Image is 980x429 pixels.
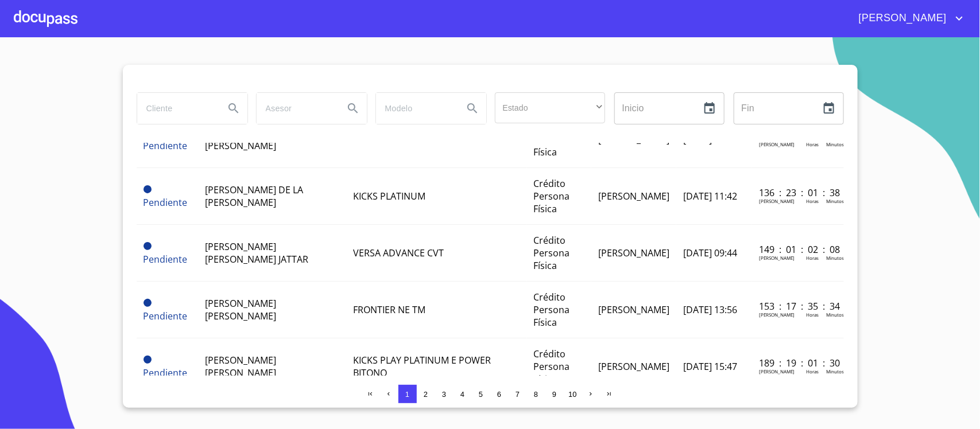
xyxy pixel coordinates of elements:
span: 1 [405,390,409,399]
span: [DATE] 13:56 [683,303,737,316]
p: Horas [806,141,819,147]
input: search [376,93,454,124]
div: ​ [495,92,605,123]
button: Search [220,95,247,122]
span: KICKS PLATINUM [353,190,425,202]
span: 8 [534,390,538,399]
p: Minutos [826,255,844,261]
span: 5 [479,390,483,399]
span: [DATE] 09:44 [683,247,737,259]
button: 5 [472,385,490,403]
span: Crédito Persona Física [534,291,570,329]
button: 8 [527,385,545,403]
p: Minutos [826,141,844,147]
p: 153 : 17 : 35 : 34 [759,300,836,313]
p: Horas [806,255,819,261]
span: Pendiente [144,356,152,364]
button: Search [459,95,486,122]
span: [PERSON_NAME] [598,303,669,316]
span: 7 [516,390,520,399]
span: [PERSON_NAME] [PERSON_NAME] [205,354,276,379]
p: Horas [806,311,819,318]
p: [PERSON_NAME] [759,198,795,204]
p: Minutos [826,198,844,204]
span: 9 [552,390,556,399]
p: Minutos [826,368,844,375]
span: [DATE] 15:47 [683,360,737,373]
span: Pendiente [144,242,152,250]
input: search [257,93,335,124]
span: Pendiente [144,196,188,209]
span: VERSA ADVANCE CVT [353,247,444,259]
p: 136 : 23 : 01 : 38 [759,186,836,199]
span: Pendiente [144,366,188,379]
p: Horas [806,198,819,204]
span: FRONTIER NE TM [353,303,425,316]
p: 189 : 19 : 01 : 30 [759,357,836,369]
span: Crédito Persona Física [534,348,570,385]
p: 149 : 01 : 02 : 08 [759,243,836,256]
p: [PERSON_NAME] [759,368,795,375]
p: Minutos [826,311,844,318]
span: 4 [460,390,464,399]
button: 2 [417,385,435,403]
span: 6 [497,390,501,399]
span: Pendiente [144,139,188,152]
span: 3 [442,390,446,399]
span: Pendiente [144,310,188,322]
span: [PERSON_NAME] [598,247,669,259]
button: 9 [545,385,564,403]
button: 4 [454,385,472,403]
button: 10 [564,385,582,403]
input: search [137,93,215,124]
button: 3 [435,385,454,403]
span: [PERSON_NAME] [850,9,952,28]
button: 6 [490,385,509,403]
span: KICKS PLAY PLATINUM E POWER BITONO [353,354,491,379]
button: account of current user [850,9,966,28]
p: [PERSON_NAME] [759,141,795,147]
span: [PERSON_NAME] [PERSON_NAME] JATTAR [205,240,308,266]
button: 7 [509,385,527,403]
span: Pendiente [144,299,152,307]
p: [PERSON_NAME] [759,311,795,318]
span: [PERSON_NAME] [PERSON_NAME] [205,297,276,322]
span: Pendiente [144,253,188,266]
span: 10 [568,390,576,399]
button: 1 [398,385,417,403]
span: Crédito Persona Física [534,177,570,215]
button: Search [339,95,367,122]
span: [PERSON_NAME] [598,190,669,202]
span: 2 [424,390,428,399]
span: Crédito Persona Física [534,234,570,272]
span: Pendiente [144,185,152,193]
p: Horas [806,368,819,375]
span: [DATE] 11:42 [683,190,737,202]
span: [PERSON_NAME] DE LA [PERSON_NAME] [205,184,303,209]
p: [PERSON_NAME] [759,255,795,261]
span: [PERSON_NAME] [598,360,669,373]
